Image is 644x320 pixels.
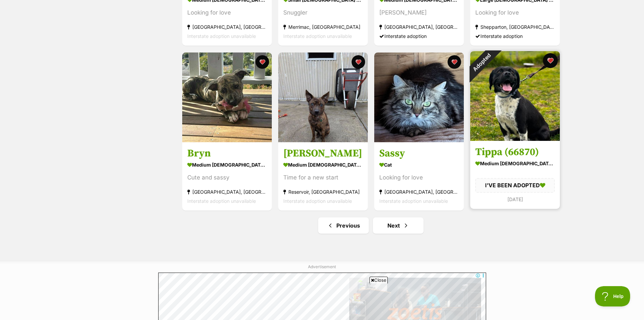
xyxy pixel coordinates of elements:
[182,142,272,211] a: Bryn medium [DEMOGRAPHIC_DATA] Dog Cute and sassy [GEOGRAPHIC_DATA], [GEOGRAPHIC_DATA] Interstate...
[369,277,388,283] span: Close
[379,173,459,182] div: Looking for love
[278,142,368,211] a: [PERSON_NAME] medium [DEMOGRAPHIC_DATA] Dog Time for a new start Reservoir, [GEOGRAPHIC_DATA] Int...
[379,23,459,32] div: [GEOGRAPHIC_DATA], [GEOGRAPHIC_DATA]
[475,32,555,41] div: Interstate adoption
[475,8,555,18] div: Looking for love
[283,8,363,18] div: Snuggler
[283,23,363,32] div: Merrimac, [GEOGRAPHIC_DATA]
[283,160,363,170] div: medium [DEMOGRAPHIC_DATA] Dog
[187,8,267,18] div: Looking for love
[187,147,267,160] h3: Bryn
[318,217,369,234] a: Previous page
[283,147,363,160] h3: [PERSON_NAME]
[379,160,459,170] div: Cat
[182,217,560,234] nav: Pagination
[470,51,560,141] img: Tippa (66870)
[475,195,555,204] div: [DATE]
[475,146,555,158] h3: Tippa (66870)
[374,142,464,211] a: Sassy Cat Looking for love [GEOGRAPHIC_DATA], [GEOGRAPHIC_DATA] Interstate adoption unavailable f...
[187,198,256,204] span: Interstate adoption unavailable
[352,55,365,69] button: favourite
[475,178,555,192] div: I'VE BEEN ADOPTED
[379,198,448,204] span: Interstate adoption unavailable
[283,198,352,204] span: Interstate adoption unavailable
[373,217,424,234] a: Next page
[374,52,464,142] img: Sassy
[283,34,352,39] span: Interstate adoption unavailable
[470,141,560,209] a: Tippa (66870) medium [DEMOGRAPHIC_DATA] Dog I'VE BEEN ADOPTED [DATE] favourite
[187,173,267,182] div: Cute and sassy
[283,173,363,182] div: Time for a new start
[475,23,555,32] div: Shepparton, [GEOGRAPHIC_DATA]
[187,34,256,39] span: Interstate adoption unavailable
[187,23,267,32] div: [GEOGRAPHIC_DATA], [GEOGRAPHIC_DATA]
[379,32,459,41] div: Interstate adoption
[187,187,267,196] div: [GEOGRAPHIC_DATA], [GEOGRAPHIC_DATA]
[379,187,459,196] div: [GEOGRAPHIC_DATA], [GEOGRAPHIC_DATA]
[475,158,555,168] div: medium [DEMOGRAPHIC_DATA] Dog
[470,135,560,142] a: Adopted
[595,286,630,306] iframe: Help Scout Beacon - Open
[461,42,501,83] div: Adopted
[278,52,368,142] img: Horace Silvanus
[283,187,363,196] div: Reservoir, [GEOGRAPHIC_DATA]
[379,8,459,18] div: [PERSON_NAME]
[182,52,272,142] img: Bryn
[158,286,486,317] iframe: Advertisement
[379,147,459,160] h3: Sassy
[448,55,461,69] button: favourite
[543,53,558,68] button: favourite
[256,55,269,69] button: favourite
[187,160,267,170] div: medium [DEMOGRAPHIC_DATA] Dog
